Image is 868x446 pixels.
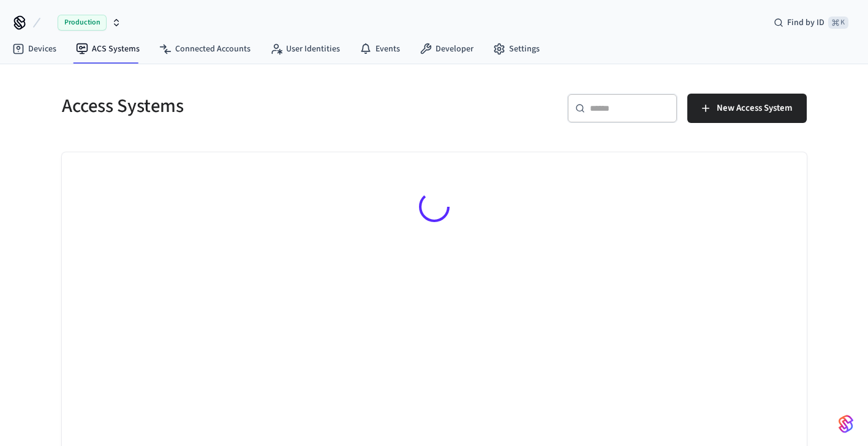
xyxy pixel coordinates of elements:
[2,38,66,60] a: Devices
[787,17,825,29] span: Find by ID
[58,15,107,31] span: Production
[410,38,483,60] a: Developer
[62,94,427,119] h5: Access Systems
[66,38,149,60] a: ACS Systems
[350,38,410,60] a: Events
[764,12,858,34] div: Find by ID⌘ K
[828,17,848,29] span: ⌘ K
[717,100,792,116] span: New Access System
[149,38,260,60] a: Connected Accounts
[687,94,807,123] button: New Access System
[260,38,350,60] a: User Identities
[483,38,549,60] a: Settings
[839,414,853,434] img: SeamLogoGradient.69752ec5.svg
